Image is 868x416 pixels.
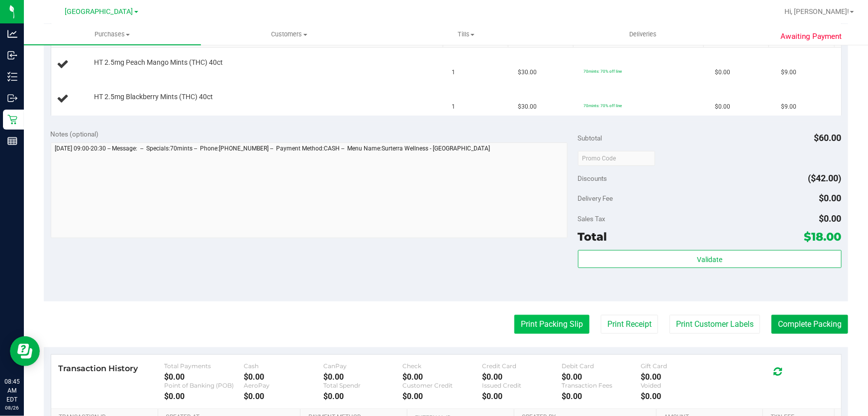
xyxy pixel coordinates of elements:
div: Total Spendr [323,382,403,389]
div: $0.00 [482,392,562,401]
div: Voided [641,382,721,389]
div: Cash [244,362,323,370]
span: Tills [378,30,554,39]
button: Validate [578,250,842,268]
inline-svg: Outbound [7,93,17,103]
button: Complete Packing [772,315,848,334]
span: [GEOGRAPHIC_DATA] [65,7,133,16]
span: $30.00 [518,68,537,77]
button: Print Customer Labels [670,315,760,334]
input: Promo Code [578,151,655,166]
inline-svg: Inbound [7,50,17,60]
div: $0.00 [402,372,482,382]
div: $0.00 [641,372,721,382]
span: $0.00 [715,68,731,77]
div: $0.00 [562,392,641,401]
span: Discounts [578,169,607,187]
span: $18.00 [804,230,842,244]
div: $0.00 [482,372,562,382]
span: $0.00 [715,102,731,112]
span: Notes (optional) [51,130,99,138]
span: 1 [452,68,456,77]
span: $0.00 [819,193,842,203]
span: Deliveries [616,30,671,39]
span: HT 2.5mg Peach Mango Mints (THC) 40ct [94,58,223,67]
span: 70mints: 70% off line [583,69,622,74]
div: Total Payments [164,362,244,370]
div: Credit Card [482,362,562,370]
a: Tills [378,24,555,45]
span: 1 [452,102,456,112]
inline-svg: Reports [7,136,17,146]
span: $9.00 [781,102,796,112]
span: Validate [697,256,722,264]
div: $0.00 [244,392,323,401]
div: $0.00 [641,392,721,401]
div: $0.00 [164,372,244,382]
div: Debit Card [562,362,641,370]
span: Total [578,230,607,244]
div: $0.00 [244,372,323,382]
span: HT 2.5mg Blackberry Mints (THC) 40ct [94,92,213,102]
div: $0.00 [323,372,403,382]
inline-svg: Retail [7,115,17,125]
div: $0.00 [164,392,244,401]
inline-svg: Inventory [7,72,17,82]
a: Purchases [24,24,201,45]
inline-svg: Analytics [7,29,17,39]
button: Print Packing Slip [514,315,589,334]
span: 70mints: 70% off line [583,103,622,108]
span: $60.00 [814,133,842,143]
div: $0.00 [323,392,403,401]
div: AeroPay [244,382,323,389]
div: Gift Card [641,362,721,370]
div: $0.00 [402,392,482,401]
div: Customer Credit [402,382,482,389]
span: $9.00 [781,68,796,77]
span: Subtotal [578,134,602,142]
p: 08/26 [4,404,19,412]
div: Transaction Fees [562,382,641,389]
div: Issued Credit [482,382,562,389]
span: $0.00 [819,213,842,224]
iframe: Resource center [10,336,40,366]
span: Awaiting Payment [781,31,842,42]
div: Check [402,362,482,370]
p: 08:45 AM EDT [4,377,19,404]
a: Deliveries [555,24,732,45]
a: Customers [201,24,378,45]
span: Delivery Fee [578,194,613,202]
div: $0.00 [562,372,641,382]
span: $30.00 [518,102,537,112]
span: ($42.00) [808,173,842,183]
span: Sales Tax [578,215,606,223]
span: Purchases [24,30,201,39]
span: Hi, [PERSON_NAME]! [784,7,849,15]
div: CanPay [323,362,403,370]
div: Point of Banking (POB) [164,382,244,389]
button: Print Receipt [601,315,658,334]
span: Customers [201,30,378,39]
